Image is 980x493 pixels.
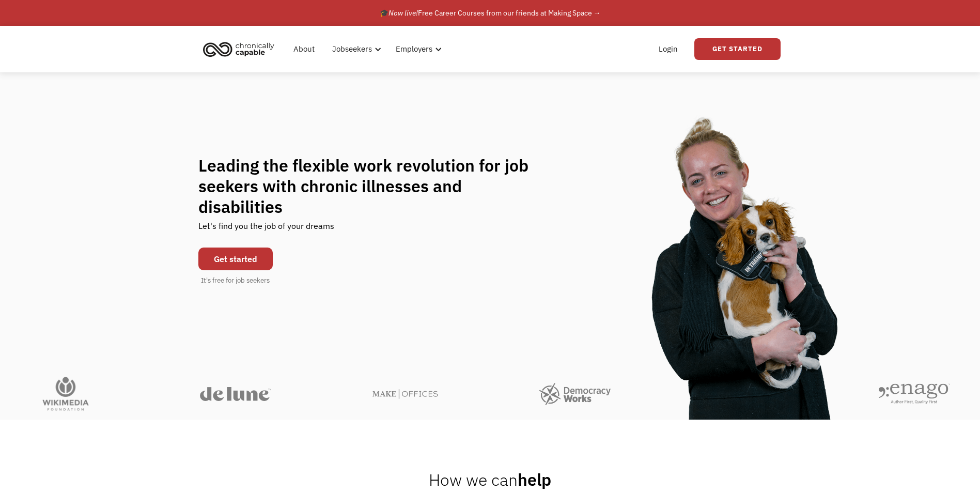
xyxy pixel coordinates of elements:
div: Jobseekers [326,33,384,66]
div: Jobseekers [332,43,372,55]
div: Let's find you the job of your dreams [198,217,334,242]
div: 🎓 Free Career Courses from our friends at Making Space → [380,7,601,19]
img: Chronically Capable logo [200,38,277,60]
a: Login [652,33,684,66]
a: Get Started [694,38,781,60]
div: Employers [396,43,432,55]
h1: Leading the flexible work revolution for job seekers with chronic illnesses and disabilities [198,155,549,217]
div: It's free for job seekers [201,275,270,286]
div: Employers [390,33,445,66]
a: Get started [198,248,273,270]
a: About [287,33,321,66]
a: home [200,38,282,60]
span: How we can [429,469,518,490]
em: Now live! [388,8,418,18]
h2: help [429,469,551,490]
